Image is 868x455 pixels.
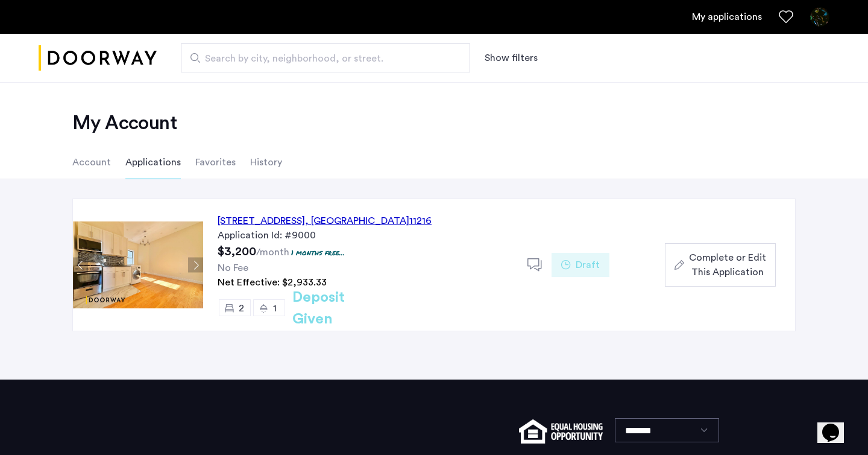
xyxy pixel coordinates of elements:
[250,145,282,179] li: History
[692,10,762,24] a: My application
[73,258,88,273] button: Previous apartment
[256,247,289,257] sub: /month
[218,228,513,243] div: Application Id: #9000
[689,250,766,279] span: Complete or Edit This Application
[39,36,157,81] img: logo
[615,418,719,442] select: Language select
[39,36,157,81] a: Cazamio logo
[665,243,776,287] button: button
[188,258,203,273] button: Next apartment
[273,304,277,313] span: 1
[519,419,603,444] img: equal-housing.png
[485,51,538,65] button: Show or hide filters
[205,51,436,66] span: Search by city, neighborhood, or street.
[72,111,796,135] h2: My Account
[195,145,236,179] li: Favorites
[817,407,856,443] iframe: chat widget
[292,287,388,330] h2: Deposit Given
[305,216,409,226] span: , [GEOGRAPHIC_DATA]
[181,43,470,72] input: Apartment Search
[779,10,793,24] a: Favorites
[291,247,345,258] p: 1 months free...
[72,145,111,179] li: Account
[239,304,244,313] span: 2
[810,7,829,27] img: user
[218,263,248,273] span: No Fee
[73,221,203,308] img: Apartment photo
[218,278,327,287] span: Net Effective: $2,933.33
[576,258,600,272] span: Draft
[218,214,432,228] div: [STREET_ADDRESS] 11216
[218,246,256,258] span: $3,200
[125,145,181,179] li: Applications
